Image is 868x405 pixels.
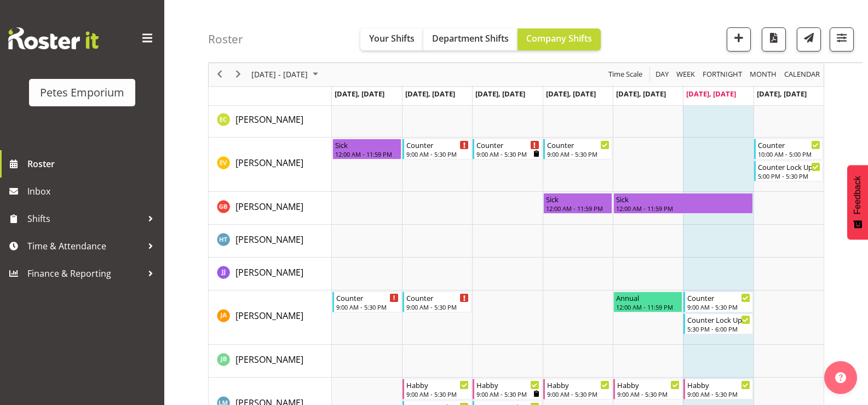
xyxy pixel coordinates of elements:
[607,68,643,82] span: Time Scale
[526,32,592,44] span: Company Shifts
[476,150,539,158] div: 9:00 AM - 5:30 PM
[547,139,610,150] div: Counter
[209,258,332,290] td: Janelle Jonkers resource
[27,210,142,227] span: Shifts
[783,68,821,82] span: calendar
[616,193,750,204] div: Sick
[613,292,682,312] div: Jeseryl Armstrong"s event - Annual Begin From Friday, October 3, 2025 at 12:00:00 AM GMT+13:00 En...
[547,150,610,158] div: 9:00 AM - 5:30 PM
[27,183,159,199] span: Inbox
[687,292,750,303] div: Counter
[727,27,751,52] button: Add a new shift
[546,193,610,204] div: Sick
[547,379,610,390] div: Habby
[835,372,846,383] img: help-xxl-2.png
[250,68,323,82] button: October 2025
[27,265,142,282] span: Finance & Reporting
[235,201,303,213] span: [PERSON_NAME]
[235,233,303,246] a: [PERSON_NAME]
[701,68,744,82] button: Fortnight
[423,28,518,50] button: Department Shifts
[617,379,680,390] div: Habby
[687,303,750,311] div: 9:00 AM - 5:30 PM
[209,105,332,138] td: Emma Croft resource
[406,303,469,311] div: 9:00 AM - 5:30 PM
[683,292,752,312] div: Jeseryl Armstrong"s event - Counter Begin From Saturday, October 4, 2025 at 9:00:00 AM GMT+13:00 ...
[613,379,682,400] div: Lianne Morete"s event - Habby Begin From Friday, October 3, 2025 at 9:00:00 AM GMT+13:00 Ends At ...
[475,89,525,99] span: [DATE], [DATE]
[235,113,303,126] span: [PERSON_NAME]
[27,156,159,172] span: Roster
[687,314,750,325] div: Counter Lock Up
[406,390,469,398] div: 9:00 AM - 5:30 PM
[406,139,469,150] div: Counter
[847,165,868,239] button: Feedback - Show survey
[702,68,743,82] span: Fortnight
[332,139,401,159] div: Eva Vailini"s event - Sick Begin From Monday, September 29, 2025 at 12:00:00 AM GMT+13:00 Ends At...
[210,63,229,86] div: previous period
[687,324,750,333] div: 5:30 PM - 6:00 PM
[654,68,671,82] button: Timeline Day
[473,379,542,400] div: Lianne Morete"s event - Habby Begin From Wednesday, October 1, 2025 at 9:00:00 AM GMT+13:00 Ends ...
[229,63,248,86] div: next period
[432,32,509,44] span: Department Shifts
[616,89,666,99] span: [DATE], [DATE]
[754,161,823,181] div: Eva Vailini"s event - Counter Lock Up Begin From Sunday, October 5, 2025 at 5:00:00 PM GMT+13:00 ...
[235,113,303,126] a: [PERSON_NAME]
[546,204,610,213] div: 12:00 AM - 11:59 PM
[783,68,822,82] button: Month
[543,379,612,400] div: Lianne Morete"s event - Habby Begin From Thursday, October 2, 2025 at 9:00:00 AM GMT+13:00 Ends A...
[406,292,469,303] div: Counter
[231,68,246,82] button: Next
[617,390,680,398] div: 9:00 AM - 5:30 PM
[473,139,542,159] div: Eva Vailini"s event - Counter Begin From Wednesday, October 1, 2025 at 9:00:00 AM GMT+13:00 Ends ...
[369,32,415,44] span: Your Shifts
[235,200,303,213] a: [PERSON_NAME]
[683,379,752,400] div: Lianne Morete"s event - Habby Begin From Saturday, October 4, 2025 at 9:00:00 AM GMT+13:00 Ends A...
[683,313,752,334] div: Jeseryl Armstrong"s event - Counter Lock Up Begin From Saturday, October 4, 2025 at 5:30:00 PM GM...
[518,28,601,50] button: Company Shifts
[476,379,539,390] div: Habby
[212,68,227,82] button: Previous
[335,89,384,99] span: [DATE], [DATE]
[235,156,303,169] a: [PERSON_NAME]
[543,193,612,214] div: Gillian Byford"s event - Sick Begin From Thursday, October 2, 2025 at 12:00:00 AM GMT+13:00 Ends ...
[209,225,332,258] td: Helena Tomlin resource
[235,309,303,322] a: [PERSON_NAME]
[235,266,303,279] a: [PERSON_NAME]
[40,84,124,101] div: Petes Emporium
[754,139,823,159] div: Eva Vailini"s event - Counter Begin From Sunday, October 5, 2025 at 10:00:00 AM GMT+13:00 Ends At...
[758,150,820,158] div: 10:00 AM - 5:00 PM
[209,192,332,225] td: Gillian Byford resource
[403,139,472,159] div: Eva Vailini"s event - Counter Begin From Tuesday, September 30, 2025 at 9:00:00 AM GMT+13:00 Ends...
[613,193,753,214] div: Gillian Byford"s event - Sick Begin From Friday, October 3, 2025 at 12:00:00 AM GMT+13:00 Ends At...
[235,353,303,366] a: [PERSON_NAME]
[758,161,820,172] div: Counter Lock Up
[830,27,854,52] button: Filter Shifts
[360,28,423,50] button: Your Shifts
[332,292,401,312] div: Jeseryl Armstrong"s event - Counter Begin From Monday, September 29, 2025 at 9:00:00 AM GMT+13:00...
[616,303,680,311] div: 12:00 AM - 11:59 PM
[209,138,332,192] td: Eva Vailini resource
[403,379,472,400] div: Lianne Morete"s event - Habby Begin From Tuesday, September 30, 2025 at 9:00:00 AM GMT+13:00 Ends...
[546,89,596,99] span: [DATE], [DATE]
[235,157,303,169] span: [PERSON_NAME]
[476,390,539,398] div: 9:00 AM - 5:30 PM
[748,68,779,82] button: Timeline Month
[27,238,142,254] span: Time & Attendance
[405,89,455,99] span: [DATE], [DATE]
[248,63,325,86] div: Sep 29 - Oct 05, 2025
[687,390,750,398] div: 9:00 AM - 5:30 PM
[403,292,472,312] div: Jeseryl Armstrong"s event - Counter Begin From Tuesday, September 30, 2025 at 9:00:00 AM GMT+13:0...
[476,139,539,150] div: Counter
[336,303,399,311] div: 9:00 AM - 5:30 PM
[686,89,736,99] span: [DATE], [DATE]
[235,353,303,366] span: [PERSON_NAME]
[616,292,680,303] div: Annual
[406,379,469,390] div: Habby
[250,68,309,82] span: [DATE] - [DATE]
[547,390,610,398] div: 9:00 AM - 5:30 PM
[336,292,399,303] div: Counter
[675,68,697,82] button: Timeline Week
[208,33,243,45] h4: Roster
